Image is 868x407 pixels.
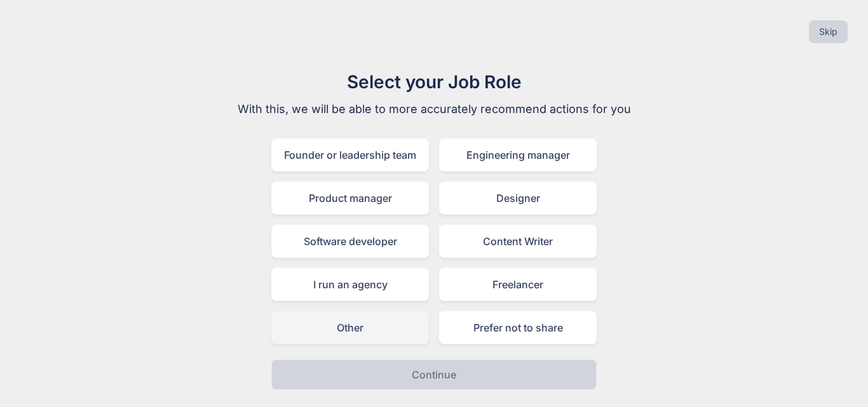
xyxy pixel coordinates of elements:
div: Software developer [271,225,429,258]
button: Continue [271,359,597,390]
div: Product manager [271,182,429,215]
div: Engineering manager [439,138,597,171]
div: Other [271,311,429,344]
div: Prefer not to share [439,311,597,344]
p: Continue [412,367,456,382]
button: Skip [809,20,848,43]
div: Freelancer [439,268,597,301]
h1: Select your Job Role [220,69,648,95]
p: With this, we will be able to more accurately recommend actions for you [220,100,648,118]
div: Designer [439,182,597,215]
div: I run an agency [271,268,429,301]
div: Founder or leadership team [271,138,429,171]
div: Content Writer [439,225,597,258]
